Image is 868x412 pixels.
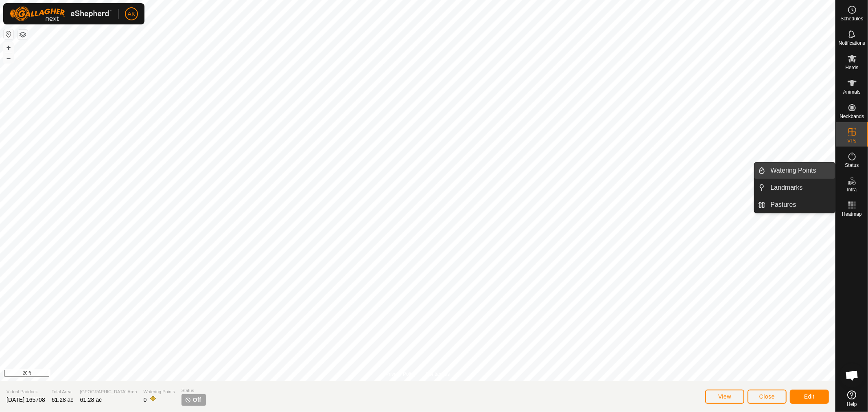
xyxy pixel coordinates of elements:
span: Neckbands [840,114,864,119]
span: Infra [847,187,857,192]
button: Reset Map [4,29,13,39]
span: Heatmap [842,212,862,217]
button: View [705,390,744,404]
a: Privacy Policy [385,370,416,378]
li: Landmarks [754,180,835,196]
span: Animals [843,90,861,94]
a: Help [836,387,868,410]
a: Watering Points [766,162,835,179]
span: VPs [847,138,856,143]
span: Edit [804,393,815,400]
span: Status [845,163,859,168]
a: Contact Us [426,370,450,378]
a: Landmarks [766,180,835,196]
button: Edit [790,390,829,404]
span: Schedules [840,16,863,21]
span: Pastures [771,200,796,210]
button: + [4,43,13,53]
span: Landmarks [771,183,803,193]
span: View [718,393,731,400]
div: Open chat [840,363,864,388]
span: Off [193,396,201,404]
span: Help [847,402,857,407]
button: – [4,53,13,63]
span: [DATE] 165708 [7,397,45,403]
img: turn-off [185,397,191,403]
span: Notifications [839,41,865,46]
span: Herds [845,65,858,70]
span: 61.28 ac [80,397,102,403]
a: Pastures [766,197,835,213]
button: Close [748,390,787,404]
span: Virtual Paddock [7,388,45,395]
span: Watering Points [144,388,175,395]
span: Total Area [52,388,74,395]
li: Pastures [754,197,835,213]
button: Map Layers [18,30,28,39]
span: 61.28 ac [52,397,74,403]
img: Gallagher Logo [10,7,112,21]
li: Watering Points [754,162,835,179]
span: Close [759,393,775,400]
span: AK [128,10,136,18]
span: [GEOGRAPHIC_DATA] Area [80,388,137,395]
span: Watering Points [771,166,816,175]
span: Status [181,387,206,394]
span: 0 [144,397,147,403]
